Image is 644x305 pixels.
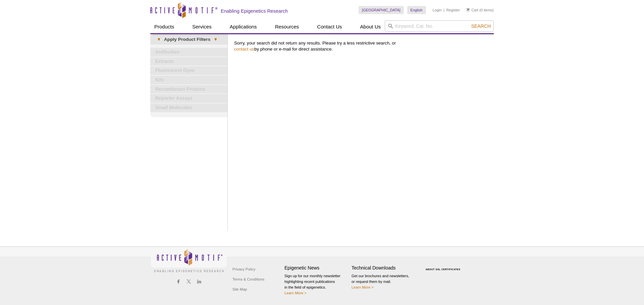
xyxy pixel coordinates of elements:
[467,8,470,11] img: Your Cart
[150,94,227,103] a: Reporter Assays
[221,8,288,14] h2: Enabling Epigenetics Research
[313,20,346,33] a: Contact Us
[433,8,442,12] a: Login
[284,273,348,296] p: Sign up for our monthly newsletter highlighting recent publications in the field of epigenetics.
[154,36,164,43] span: ▾
[150,20,178,33] a: Products
[469,23,493,29] button: Search
[419,258,469,273] table: Click to Verify - This site chose Symantec SSL for secure e-commerce and confidential communicati...
[234,47,254,52] a: contact us
[226,20,261,33] a: Applications
[231,284,249,294] a: Site Map
[356,20,385,33] a: About Us
[407,6,426,14] a: English
[210,36,221,43] span: ▾
[188,20,216,33] a: Services
[234,40,490,52] p: Sorry, your search did not return any results. Please try a less restrictive search, or by phone ...
[352,273,415,290] p: Get our brochures and newsletters, or request them by mail.
[352,285,374,289] a: Learn More >
[231,274,266,284] a: Terms & Conditions
[352,265,415,271] h4: Technical Downloads
[150,103,227,112] a: Small Molecules
[443,6,444,14] li: |
[467,8,478,12] a: Cart
[471,23,491,29] span: Search
[150,85,227,94] a: Recombinant Proteins
[359,6,404,14] a: [GEOGRAPHIC_DATA]
[426,268,461,271] a: ABOUT SSL CERTIFICATES
[150,48,227,57] a: Antibodies
[271,20,303,33] a: Resources
[150,247,227,274] img: Active Motif,
[150,57,227,66] a: Extracts
[467,6,494,14] li: (0 items)
[284,291,307,295] a: Learn More >
[150,66,227,75] a: Fluorescent Dyes
[150,76,227,84] a: Kits
[231,264,257,274] a: Privacy Policy
[385,20,494,32] input: Keyword, Cat. No.
[284,265,348,271] h4: Epigenetic News
[446,8,460,12] a: Register
[150,34,227,45] a: ▾Apply Product Filters▾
